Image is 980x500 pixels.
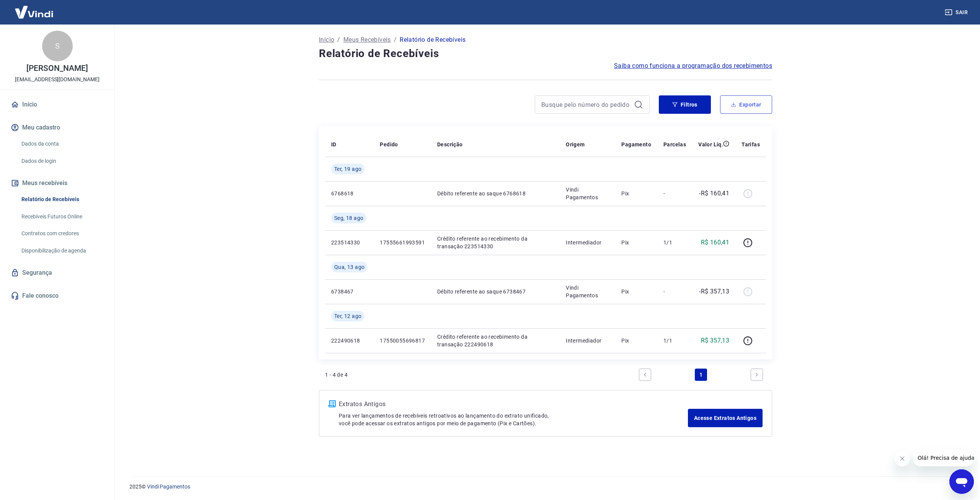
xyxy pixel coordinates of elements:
[42,31,73,61] div: S
[701,238,730,247] p: R$ 160,41
[943,5,971,20] button: Sair
[663,337,686,344] p: 1/1
[325,371,348,379] p: 1 - 4 de 4
[9,119,105,136] button: Meu cadastro
[319,35,334,44] a: Início
[437,190,554,197] p: Débito referente ao saque 6768618
[147,484,190,490] a: Vindi Pagamentos
[18,243,105,259] a: Disponibilização de agenda
[9,264,105,281] a: Segurança
[380,141,398,148] p: Pedido
[695,369,707,381] a: Page 1 is your current page
[742,141,760,148] p: Tarifas
[9,287,105,304] a: Fale conosco
[437,333,554,348] p: Crédito referente ao recebimento da transação 222490618
[566,239,609,246] p: Intermediador
[5,5,64,11] span: Olá! Precisa de ajuda?
[334,312,361,320] span: Ter, 12 ago
[566,141,585,148] p: Origem
[663,141,686,148] p: Parcelas
[699,287,729,296] p: -R$ 357,13
[663,190,686,197] p: -
[129,483,962,491] p: 2025 ©
[699,189,729,198] p: -R$ 160,41
[334,263,364,271] span: Qua, 13 ago
[895,451,910,466] iframe: Fechar mensagem
[9,96,105,113] a: Início
[9,175,105,192] button: Meus recebíveis
[334,214,363,222] span: Seg, 18 ago
[663,239,686,246] p: 1/1
[621,337,651,344] p: Pix
[913,449,974,466] iframe: Mensagem da empresa
[331,288,367,295] p: 6738467
[541,99,631,110] input: Busque pelo número do pedido
[949,469,974,494] iframe: Botão para abrir a janela de mensagens
[566,284,609,299] p: Vindi Pagamentos
[751,369,763,381] a: Next page
[18,192,105,207] a: Relatório de Recebíveis
[337,35,340,44] p: /
[380,337,425,344] p: 17550055696817
[18,153,105,169] a: Dados de login
[26,64,88,72] p: [PERSON_NAME]
[720,95,772,114] button: Exportar
[621,190,651,197] p: Pix
[566,186,609,201] p: Vindi Pagamentos
[343,35,391,44] a: Meus Recebíveis
[339,400,688,409] p: Extratos Antigos
[334,165,361,173] span: Ter, 19 ago
[437,235,554,250] p: Crédito referente ao recebimento da transação 223514330
[9,0,59,24] img: Vindi
[331,141,336,148] p: ID
[15,75,100,84] p: [EMAIL_ADDRESS][DOMAIN_NAME]
[400,35,465,44] p: Relatório de Recebíveis
[380,239,425,246] p: 17555661993591
[663,288,686,295] p: -
[621,288,651,295] p: Pix
[339,412,688,427] p: Para ver lançamentos de recebíveis retroativos ao lançamento do extrato unificado, você pode aces...
[636,366,766,384] ul: Pagination
[614,61,772,70] a: Saiba como funciona a programação dos recebimentos
[698,141,723,148] p: Valor Líq.
[331,337,367,344] p: 222490618
[621,239,651,246] p: Pix
[331,239,367,246] p: 223514330
[328,400,336,407] img: ícone
[688,409,763,427] a: Acesse Extratos Antigos
[639,369,651,381] a: Previous page
[659,95,711,114] button: Filtros
[18,209,105,225] a: Recebíveis Futuros Online
[319,46,772,61] h4: Relatório de Recebíveis
[18,136,105,152] a: Dados da conta
[18,226,105,241] a: Contratos com credores
[566,337,609,344] p: Intermediador
[437,141,463,148] p: Descrição
[331,190,367,197] p: 6768618
[621,141,651,148] p: Pagamento
[437,288,554,295] p: Débito referente ao saque 6738467
[701,336,730,345] p: R$ 357,13
[394,35,397,44] p: /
